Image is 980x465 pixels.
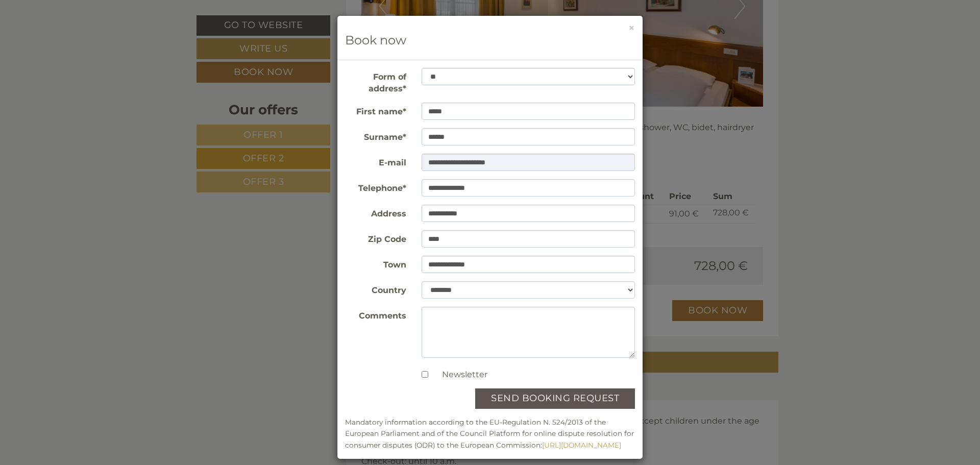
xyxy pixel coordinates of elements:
h3: Book now [345,34,635,47]
label: Form of address* [337,68,414,95]
label: First name* [337,103,414,118]
small: Mandatory information according to the EU-Regulation N. 524/2013 of the European Parliament and o... [345,418,634,450]
div: Hello, how can we help you? [8,28,136,59]
button: × [628,22,635,33]
label: Newsletter [432,369,487,381]
label: Address [337,205,414,220]
label: Country [337,281,414,297]
label: Surname* [337,128,414,143]
label: E-mail [337,154,414,169]
label: Comments [337,307,414,322]
a: [URL][DOMAIN_NAME] [542,441,621,449]
label: Town [337,256,414,271]
div: Hotel Mondschein [15,30,131,38]
button: send booking request [475,388,635,409]
label: Telephone* [337,179,414,194]
label: Zip Code [337,230,414,246]
button: Send [342,266,402,287]
div: [DATE] [182,8,221,25]
small: 19:31 [15,50,131,57]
